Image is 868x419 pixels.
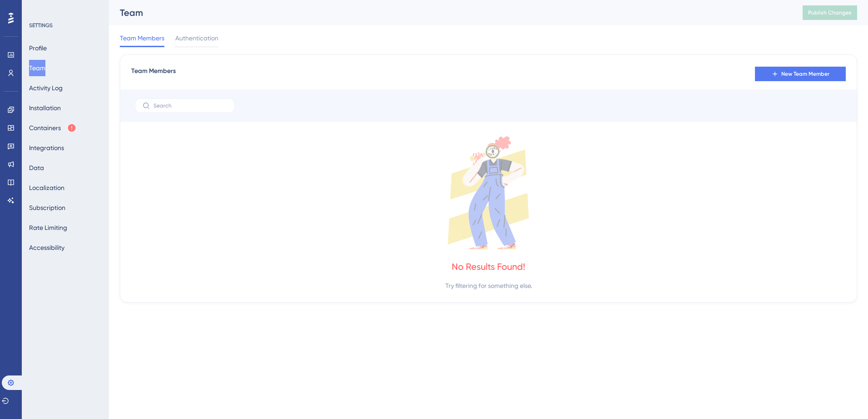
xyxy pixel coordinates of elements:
button: Localization [29,180,64,196]
button: Accessibility [29,239,64,256]
div: Team [120,6,780,19]
div: No Results Found! [452,260,525,273]
span: New Team Member [781,70,829,78]
span: Team Members [120,33,164,44]
button: Rate Limiting [29,219,67,236]
button: Containers [29,120,76,136]
span: Authentication [175,33,218,44]
button: Profile [29,40,47,56]
button: Team [29,60,45,76]
input: Search [153,102,227,109]
button: Installation [29,100,61,116]
div: Try filtering for something else. [445,280,532,291]
span: Publish Changes [808,9,852,16]
button: New Team Member [755,67,846,81]
div: SETTINGS [29,22,103,29]
button: Publish Changes [803,5,857,20]
button: Subscription [29,200,65,216]
button: Activity Log [29,80,63,96]
button: Data [29,160,44,176]
span: Team Members [131,66,176,82]
button: Integrations [29,140,64,156]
